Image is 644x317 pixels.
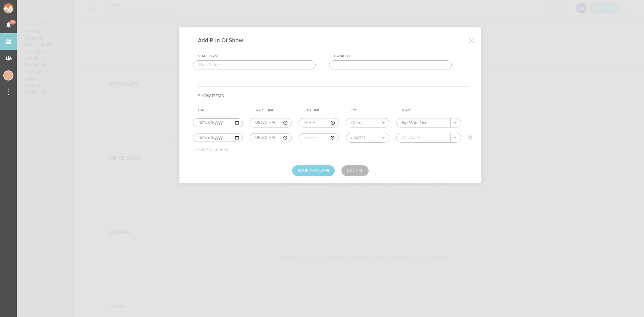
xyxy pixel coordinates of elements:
[193,105,250,115] th: Date
[198,54,316,59] div: Stage Name
[396,133,451,142] input: All Teams
[346,105,396,115] th: Type
[396,118,451,127] input: All Teams
[3,70,13,81] div: Jessica Smith
[192,147,228,153] p: + Add Show Item
[451,118,461,127] button: .
[198,37,253,44] h4: Add Run Of Show
[299,105,346,115] th: End Time
[334,54,452,59] div: Capacity
[198,86,468,105] h4: Show Items
[9,20,16,24] span: 21
[292,165,335,176] button: Save Changes
[250,105,298,115] th: Start Time
[193,60,316,70] input: Main Stage
[451,133,461,142] button: .
[341,165,369,176] a: Cancel
[3,3,41,13] img: NOMAD
[396,105,468,115] th: Team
